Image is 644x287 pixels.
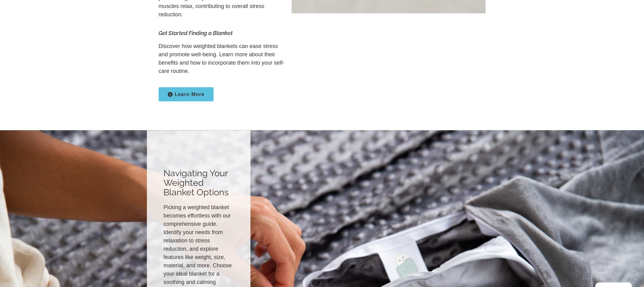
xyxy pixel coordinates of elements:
span: Discover how weighted blankets can ease stress and promote well-being. Learn more about their ben... [159,43,284,74]
h2: Navigating Your Weighted Blanket Options [163,168,234,197]
a: Learn More [159,87,214,101]
span: Learn More [175,92,204,97]
h5: Get Started Finding a Blanket [159,30,285,36]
